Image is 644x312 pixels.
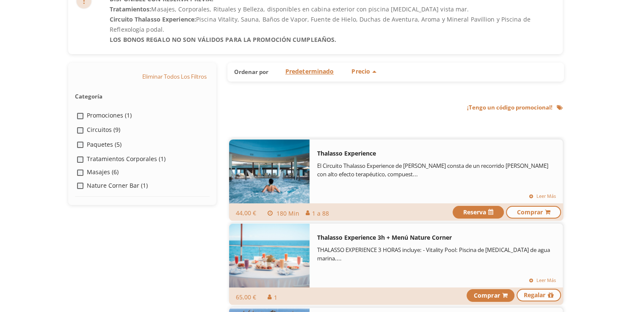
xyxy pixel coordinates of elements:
[236,205,263,222] span: Precio por persona
[351,67,370,76] span: Precio
[229,224,310,289] img: foto_smoothies_y_chapatas_br
[110,15,196,23] strong: Circuito Thalasso Experience:
[87,140,122,149] label: Paquetes (5)
[229,140,310,205] img: vitality_pool_br
[474,290,507,301] span: Comprar
[236,289,263,306] span: Precio por persona
[306,205,340,222] span: Este servicio puede ser disfrutado por @people a @people personas al mismo tiempo
[517,208,550,216] span: Comprar
[87,181,148,190] label: Nature Corner Bar (1)
[87,125,120,134] label: Circuitos (9)
[142,73,207,85] span: Eliminar todos los filtros
[75,93,102,100] span: Categoría
[110,14,558,45] ul: Piscina Vitality, Sauna, Baños de Vapor, Fuente de Hielo, Duchas de Aventura, Aroma y Mineral Pav...
[110,36,336,44] strong: LOS BONOS REGALO NO SON VÁLIDOS PARA LA PROMOCIÓN CUMPLEAÑOS.
[268,289,301,306] span: Este servicio es individual
[463,208,493,216] span: Reserva
[234,68,276,76] span: Ordenar por
[317,246,556,263] div: THALASSO EXPERIENCE 3 HORAS incluye: - Vitality Pool: Piscina de [MEDICAL_DATA] de agua marina....
[524,290,554,300] span: Regalar
[110,4,558,45] ul: Masajes, Corporales, Rituales y Belleza, disponibles en cabina exterior con piscina [MEDICAL_DATA...
[110,5,151,13] strong: Tratamientos:
[87,154,166,163] label: Tratamientos Corporales (1)
[87,111,132,120] label: Promociones (1)
[87,167,119,176] label: Masajes (6)
[317,150,529,157] h2: Thalasso Experience
[285,67,334,76] span: Predeterminado
[317,162,556,179] div: El Circuito Thalasso Experience de [PERSON_NAME] consta de un recorrido [PERSON_NAME] con alto ef...
[317,234,529,241] h2: Thalasso Experience 3h + Menú Nature Corner
[467,104,563,112] div: ¡Tengo un código promocional!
